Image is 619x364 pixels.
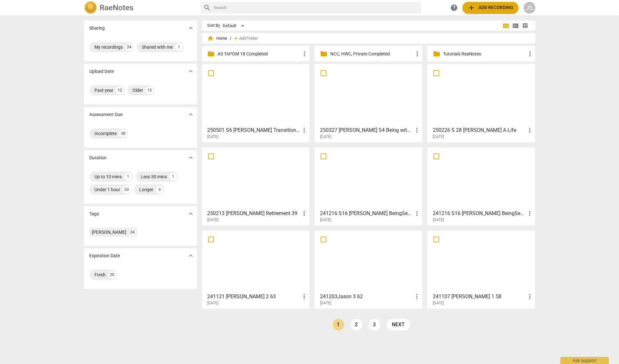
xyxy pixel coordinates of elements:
div: My recordings [94,44,123,50]
span: view_list [512,22,519,30]
span: [DATE] [432,134,444,140]
button: Show more [186,110,196,119]
span: [DATE] [432,217,444,223]
span: home [207,35,214,42]
span: Add recording [468,4,513,12]
span: more_vert [300,210,308,217]
a: Page 3 [369,319,380,330]
span: expand_more [187,24,195,32]
p: Upload Date [89,68,114,75]
div: Past year [94,87,113,93]
div: 38 [119,130,127,137]
div: 1 [124,173,132,181]
button: Show more [186,251,196,261]
a: 250327 [PERSON_NAME] S4 Being with Nothing 31[DATE] [317,66,420,139]
button: Upload [462,2,518,14]
a: 250213 [PERSON_NAME] Retirement 39[DATE] [204,150,307,222]
span: folder [320,50,327,58]
span: more_vert [526,210,533,217]
a: Page 2 [351,319,362,330]
button: Show more [186,209,196,219]
span: expand_more [187,210,195,218]
div: Under 1 hour [94,186,120,193]
span: [DATE] [207,217,218,223]
div: Less 30 mins [141,173,167,180]
div: [PERSON_NAME] [92,229,126,235]
span: folder [207,50,215,58]
p: Assessment Due [89,111,122,118]
a: 241203Jason 3 62[DATE] [317,233,420,306]
div: 13 [146,86,153,94]
h2: RaeNotes [100,3,133,12]
h3: 250213 Jim-Matthew Retirement 39 [207,210,300,217]
span: search [203,4,211,12]
div: Longer [139,186,153,193]
span: [DATE] [320,300,331,306]
a: 241216 S16 [PERSON_NAME] BeingSeen A[DATE] [317,150,420,222]
h3: 241216 S16 Robb-Jim BeingSeen B [432,210,526,217]
div: Up to 10 mins [94,173,122,180]
h3: 241203Jason 3 62 [320,293,413,300]
img: Logo [84,1,97,14]
a: 241216 S16 [PERSON_NAME] BeingSeen B[DATE] [430,150,533,222]
span: expand_more [187,252,195,260]
div: 12 [116,86,124,94]
p: AS TAPOM 18 Completed [218,51,301,57]
span: help [450,4,458,12]
div: 1 [175,43,183,51]
div: Incomplete [94,130,117,137]
span: [DATE] [207,134,218,140]
span: add [468,4,475,12]
span: more_vert [300,126,308,134]
span: more_vert [526,126,533,134]
span: / [230,36,231,41]
div: 3 [156,186,164,193]
div: 20 [123,186,131,193]
a: 241107 [PERSON_NAME] 1 58[DATE] [430,233,533,306]
span: more_vert [413,293,421,300]
span: Home [207,35,227,42]
h3: 250327 Matthew-Jim S4 Being with Nothing 31 [320,126,413,134]
p: Expiration Date [89,252,120,259]
input: Search [214,3,419,13]
p: Tags [89,211,99,217]
span: [DATE] [320,134,331,140]
button: JS [524,2,535,14]
a: Help [448,2,460,14]
span: more_vert [526,293,533,300]
span: expand_more [187,67,195,75]
span: [DATE] [207,300,218,306]
div: 20 [108,271,116,279]
h3: 250501 S6 Matt Pearson Transition Plan [207,126,300,134]
button: Show more [186,66,196,76]
a: Page 1 is your current page [333,319,344,330]
span: more_vert [300,50,308,58]
button: Table view [520,21,530,31]
a: LogoRaeNotes [84,1,196,14]
button: Show more [186,23,196,33]
button: Tile view [501,21,511,31]
a: next [387,319,410,330]
button: List view [511,21,520,31]
button: Show more [186,153,196,162]
h3: 250226 S 28 Robb-Jim A Life [432,126,526,134]
a: 250226 S 28 [PERSON_NAME] A Life[DATE] [430,66,533,139]
span: [DATE] [320,217,331,223]
span: more_vert [413,126,421,134]
div: 1 [169,173,177,181]
p: Sharing [89,25,105,32]
h3: 241107 Jason 1 58 [432,293,526,300]
span: view_module [502,22,510,30]
h3: 241216 S16 Robb-Jim BeingSeen A [320,210,413,217]
span: add [233,35,239,42]
p: Duration [89,154,107,161]
span: expand_more [187,111,195,118]
p: NCC, HWC, Private Completed [330,51,413,57]
span: more_vert [526,50,534,58]
div: Shared with me [142,44,173,50]
a: 250501 S6 [PERSON_NAME] Transition Plan[DATE] [204,66,307,139]
span: table_chart [522,23,528,29]
span: [DATE] [432,300,444,306]
span: Add folder [239,36,258,41]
